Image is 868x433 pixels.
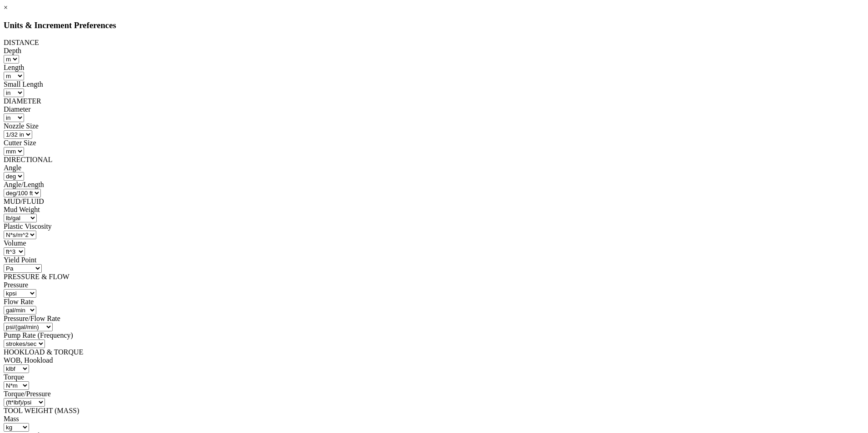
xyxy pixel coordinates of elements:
span: DISTANCE [4,39,39,46]
label: Small Length [4,80,43,88]
label: Length [4,64,24,71]
label: Torque [4,373,24,381]
label: Torque/Pressure [4,390,51,398]
label: Volume [4,239,26,247]
label: Plastic Viscosity [4,222,52,230]
label: Diameter [4,105,31,113]
label: Cutter Size [4,139,36,147]
label: Mass [4,415,19,423]
label: Flow Rate [4,298,34,305]
label: WOB, Hookload [4,356,53,364]
span: DIRECTIONAL [4,156,53,163]
span: TOOL WEIGHT (MASS) [4,407,79,414]
a: × [4,4,8,11]
label: Pressure/Flow Rate [4,315,60,322]
label: Yield Point [4,256,36,264]
span: DIAMETER [4,97,41,105]
label: Angle/Length [4,181,44,188]
label: Pressure [4,281,28,289]
h3: Units & Increment Preferences [4,20,864,30]
span: PRESSURE & FLOW [4,273,69,280]
label: Pump Rate (Frequency) [4,331,73,339]
span: MUD/FLUID [4,197,44,205]
span: HOOKLOAD & TORQUE [4,348,83,356]
label: Angle [4,164,21,172]
label: Nozzle Size [4,122,39,130]
label: Depth [4,47,21,54]
label: Mud Weight [4,206,40,213]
